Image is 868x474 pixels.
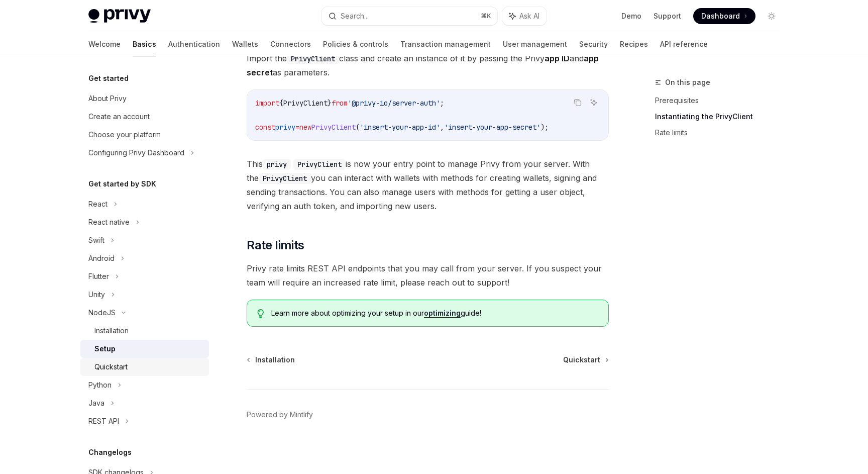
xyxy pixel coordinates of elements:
div: Choose your platform [88,129,161,141]
div: Python [88,379,112,391]
div: React native [88,216,130,228]
a: Choose your platform [80,126,209,144]
a: Connectors [270,32,311,56]
a: Rate limits [655,125,788,141]
a: Security [579,32,608,56]
span: ); [540,123,549,132]
span: Ask AI [519,11,539,21]
button: Ask AI [587,96,600,109]
span: { [279,99,283,108]
span: Quickstart [563,355,600,365]
div: Unity [88,289,105,301]
h5: Changelogs [88,446,132,458]
button: Copy the contents from the code block [571,96,584,109]
div: REST API [88,415,119,427]
a: Transaction management [400,32,491,56]
a: Setup [80,340,209,358]
span: ⌘ K [481,12,491,20]
a: Quickstart [80,358,209,376]
h5: Get started [88,72,129,84]
span: ( [356,123,360,132]
div: Flutter [88,270,109,282]
span: This is now your entry point to manage Privy from your server. With the you can interact with wal... [247,157,609,213]
a: Dashboard [693,8,755,24]
div: Java [88,397,104,409]
div: Create an account [88,111,150,123]
a: User management [503,32,567,56]
span: const [255,123,275,132]
code: privy [263,159,291,170]
span: , [440,123,444,132]
code: PrivyClient [287,53,339,64]
div: React [88,198,107,210]
div: Installation [94,325,129,337]
span: import [255,99,279,108]
h5: Get started by SDK [88,178,156,190]
a: Demo [621,11,641,21]
a: Powered by Mintlify [247,410,313,420]
span: Dashboard [701,11,740,21]
img: light logo [88,9,151,23]
div: Search... [341,10,369,22]
span: PrivyClient [283,99,328,108]
span: } [328,99,332,108]
div: Android [88,252,115,264]
a: Quickstart [563,355,608,365]
span: Learn more about optimizing your setup in our guide! [271,308,598,318]
span: PrivyClient [311,123,356,132]
div: Configuring Privy Dashboard [88,147,184,159]
a: Instantiating the PrivyClient [655,109,788,125]
span: privy [275,123,295,132]
a: Wallets [232,32,258,56]
a: Authentication [168,32,220,56]
span: = [295,123,299,132]
code: PrivyClient [293,159,346,170]
a: Welcome [88,32,121,56]
span: Rate limits [247,237,304,253]
div: NodeJS [88,307,116,319]
span: ; [440,99,444,108]
a: Prerequisites [655,92,788,109]
span: 'insert-your-app-secret' [444,123,540,132]
span: Installation [255,355,295,365]
strong: app ID [545,53,570,63]
div: Swift [88,234,104,246]
a: optimizing [424,309,461,318]
span: On this page [665,76,710,88]
button: Toggle dark mode [764,8,780,24]
a: Installation [80,322,209,340]
a: Policies & controls [323,32,388,56]
button: Search...⌘K [321,7,497,25]
a: Installation [248,355,295,365]
button: Ask AI [502,7,547,25]
div: About Privy [88,92,127,105]
a: About Privy [80,89,209,108]
div: Quickstart [94,361,128,373]
a: Recipes [620,32,648,56]
span: new [299,123,311,132]
span: Import the class and create an instance of it by passing the Privy and as parameters. [247,51,609,79]
a: Support [654,11,681,21]
code: PrivyClient [259,173,311,184]
span: from [332,99,348,108]
span: 'insert-your-app-id' [360,123,440,132]
a: API reference [660,32,708,56]
a: Basics [133,32,156,56]
span: '@privy-io/server-auth' [348,99,440,108]
div: Setup [94,343,116,355]
svg: Tip [257,309,264,318]
span: Privy rate limits REST API endpoints that you may call from your server. If you suspect your team... [247,261,609,290]
a: Create an account [80,108,209,126]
